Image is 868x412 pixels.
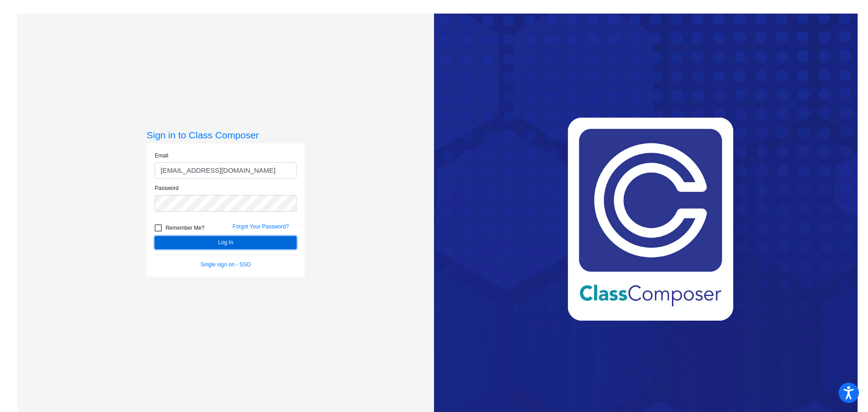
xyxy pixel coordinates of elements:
[165,223,204,233] span: Remember Me?
[155,236,297,249] button: Log In
[146,129,305,141] h3: Sign in to Class Composer
[155,184,179,192] label: Password
[201,261,251,268] a: Single sign on - SSO
[155,152,168,160] label: Email
[232,223,289,230] a: Forgot Your Password?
